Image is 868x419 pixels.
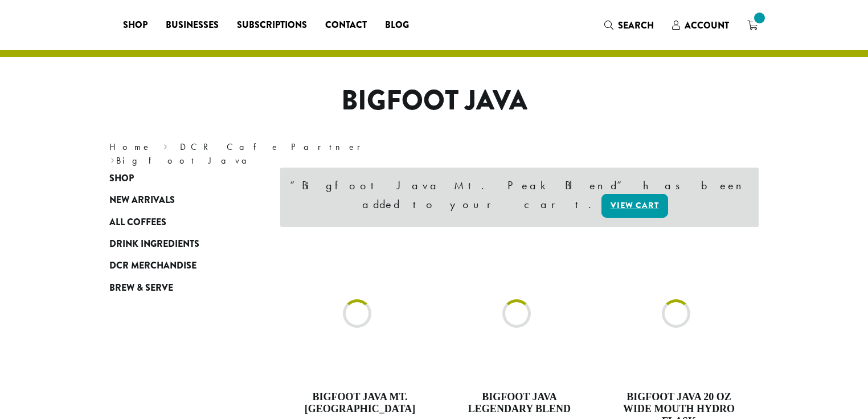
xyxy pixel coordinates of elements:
[109,276,246,298] a: Brew & Serve
[237,18,307,32] span: Subscriptions
[109,281,173,295] span: Brew & Serve
[376,16,418,34] a: Blog
[109,211,246,233] a: All Coffees
[109,215,166,230] span: All Coffees
[685,19,729,32] span: Account
[123,18,148,32] span: Shop
[109,168,246,189] a: Shop
[109,237,199,251] span: Drink Ingredients
[325,18,367,32] span: Contact
[385,18,409,32] span: Blog
[110,150,114,168] span: ›
[166,18,219,32] span: Businesses
[618,19,654,32] span: Search
[454,391,585,416] h4: Bigfoot Java Legendary Blend
[180,141,369,153] a: DCR Cafe Partner
[109,189,246,211] a: New Arrivals
[294,391,425,416] h4: Bigfoot Java Mt. [GEOGRAPHIC_DATA]
[228,16,316,34] a: Subscriptions
[109,172,134,186] span: Shop
[109,140,417,168] nav: Breadcrumb
[280,168,759,227] div: “Bigfoot Java Mt. Peak Blend” has been added to your cart.
[601,194,668,218] a: View cart
[109,233,246,255] a: Drink Ingredients
[109,259,196,273] span: DCR Merchandise
[101,84,767,117] h1: Bigfoot Java
[163,136,167,154] span: ›
[595,16,663,35] a: Search
[109,255,246,276] a: DCR Merchandise
[157,16,228,34] a: Businesses
[114,16,157,34] a: Shop
[109,141,152,153] a: Home
[316,16,376,34] a: Contact
[109,193,175,208] span: New Arrivals
[663,16,738,35] a: Account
